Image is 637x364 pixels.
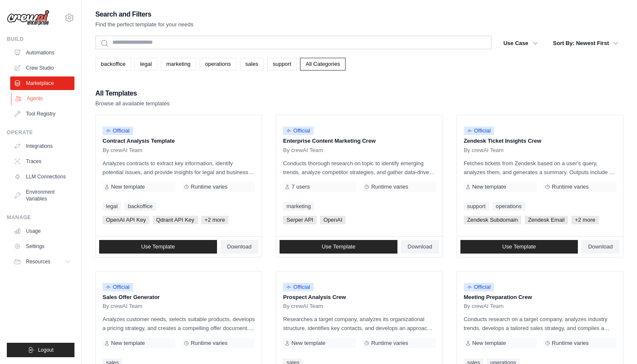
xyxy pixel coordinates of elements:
span: Resources [26,258,50,265]
h2: Search and Filters [95,8,194,20]
button: Resources [10,255,74,268]
span: Use Template [502,243,536,250]
p: Analyzes customer needs, selects suitable products, develops a pricing strategy, and creates a co... [103,315,255,333]
div: Operate [7,129,74,136]
span: By crewAI Team [103,303,143,310]
p: Conducts thorough research on topic to identify emerging trends, analyze competitor strategies, a... [283,159,435,177]
span: Zendesk Email [525,216,568,224]
p: Researches a target company, analyzes its organizational structure, identifies key contacts, and ... [283,315,435,333]
div: Build [7,36,74,42]
span: Logout [38,347,54,353]
span: New template [111,183,145,190]
h2: All Templates [95,87,170,99]
span: Official [103,283,133,291]
a: sales [240,58,264,71]
span: Use Template [141,243,175,250]
span: Runtime varies [371,183,408,190]
p: Find the perfect template for your needs [95,20,194,29]
a: marketing [161,58,196,71]
span: New template [472,340,506,347]
span: By crewAI Team [464,303,504,310]
a: Download [220,240,259,254]
span: Download [408,243,432,250]
p: Analyzes contracts to extract key information, identify potential issues, and provide insights fo... [103,159,255,177]
span: Zendesk Subdomain [464,216,521,224]
span: Runtime varies [371,340,408,347]
span: Runtime varies [191,340,228,347]
p: Zendesk Ticket Insights Crew [464,137,616,145]
a: legal [134,58,157,71]
p: Prospect Analysis Crew [283,293,435,302]
span: Download [227,243,252,250]
span: Official [283,127,314,135]
p: Enterprise Content Marketing Crew [283,137,435,145]
span: Runtime varies [191,183,228,190]
p: Conducts research on a target company, analyzes industry trends, develops a tailored sales strate... [464,315,616,333]
a: Download [581,240,620,254]
span: Download [588,243,613,250]
span: By crewAI Team [283,147,323,154]
a: marketing [283,202,314,211]
span: 7 users [291,183,310,190]
button: Logout [7,343,74,357]
a: support [267,58,297,71]
a: Crew Studio [10,61,74,75]
p: Meeting Preparation Crew [464,293,616,302]
a: LLM Connections [10,170,74,183]
a: Traces [10,155,74,168]
a: Settings [10,240,74,253]
span: New template [291,340,325,347]
a: Usage [10,224,74,238]
span: By crewAI Team [283,303,323,310]
span: New template [472,183,506,190]
span: By crewAI Team [464,147,504,154]
span: Official [103,127,133,135]
p: Fetches tickets from Zendesk based on a user's query, analyzes them, and generates a summary. Out... [464,159,616,177]
a: Marketplace [10,76,74,90]
span: Official [464,283,494,291]
span: OpenAI API Key [103,216,149,224]
button: Sort By: Newest First [548,36,623,51]
span: Use Template [322,243,355,250]
div: Manage [7,214,74,221]
p: Contract Analysis Template [103,137,255,145]
span: OpenAI [320,216,346,224]
span: Official [464,127,494,135]
a: Environment Variables [10,185,74,206]
a: All Categories [300,58,346,71]
img: Logo [7,10,49,26]
span: Serper API [283,216,317,224]
p: Sales Offer Generator [103,293,255,302]
button: Use Case [498,36,543,51]
p: Browse all available templates [95,99,170,108]
span: New template [111,340,145,347]
span: Runtime varies [552,340,589,347]
a: Download [401,240,439,254]
span: Official [283,283,314,291]
a: Use Template [460,240,578,254]
a: Automations [10,46,74,59]
a: support [464,202,489,211]
a: legal [103,202,121,211]
a: Use Template [99,240,217,254]
a: backoffice [124,202,156,211]
a: Integrations [10,139,74,153]
span: +2 more [201,216,229,224]
a: Agents [11,92,75,105]
span: By crewAI Team [103,147,143,154]
a: operations [492,202,525,211]
a: Tool Registry [10,107,74,121]
a: operations [200,58,237,71]
span: Qdrant API Key [153,216,198,224]
a: Use Template [280,240,397,254]
a: backoffice [95,58,131,71]
span: Runtime varies [552,183,589,190]
span: +2 more [571,216,599,224]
